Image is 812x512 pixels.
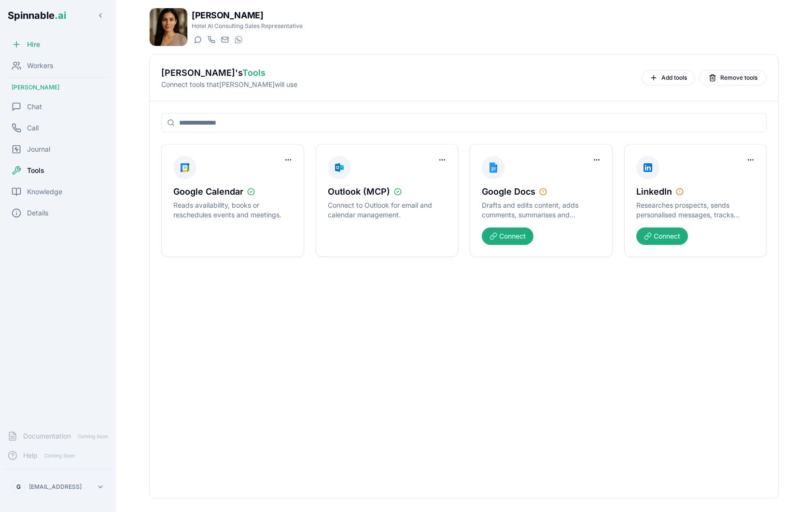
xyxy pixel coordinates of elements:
[150,8,187,46] img: Rita Mansoor
[334,160,345,175] img: Outlook (MCP) icon
[27,144,50,154] span: Journal
[232,34,244,45] button: WhatsApp
[636,200,755,220] p: Researches prospects, sends personalised messages, tracks replies, posts content.
[8,10,66,21] span: Spinnable
[636,228,688,245] button: Connect
[482,228,533,245] button: Connect
[8,477,108,497] button: G[EMAIL_ADDRESS]
[55,10,66,21] span: .ai
[235,36,242,43] img: WhatsApp
[699,70,767,85] button: Remove tools
[720,74,757,82] span: Remove tools
[27,208,48,218] span: Details
[27,40,40,49] span: Hire
[482,200,601,220] p: Drafts and edits content, adds comments, summarises and reformats text.
[27,187,62,197] span: Knowledge
[219,34,230,45] button: Send email to rita.mansoor@getspinnable.ai
[23,451,38,460] span: Help
[242,68,266,78] span: Tools
[482,185,535,199] span: Google Docs
[173,200,292,220] p: Reads availability, books or reschedules events and meetings.
[179,160,191,175] img: Google Calendar icon
[642,160,654,175] img: LinkedIn icon
[42,451,78,460] span: Coming Soon
[27,102,42,112] span: Chat
[16,483,21,491] span: G
[488,160,499,175] img: Google Docs icon
[192,9,303,22] h1: [PERSON_NAME]
[636,185,672,199] span: LinkedIn
[173,185,243,199] span: Google Calendar
[27,166,44,175] span: Tools
[29,483,82,491] p: [EMAIL_ADDRESS]
[161,80,634,89] p: Connect tools that [PERSON_NAME] will use
[23,431,71,441] span: Documentation
[192,34,203,45] button: Start a chat with Rita Mansoor
[27,61,53,71] span: Workers
[328,185,390,199] span: Outlook (MCP)
[642,70,695,85] button: Add tools
[205,34,217,45] button: Start a call with Rita Mansoor
[4,80,112,95] div: [PERSON_NAME]
[328,200,447,220] p: Connect to Outlook for email and calendar management.
[27,123,39,133] span: Call
[161,66,634,80] h2: [PERSON_NAME] 's
[75,432,111,441] span: Coming Soon
[192,22,303,30] p: Hotel AI Consulting Sales Representative
[661,74,687,82] span: Add tools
